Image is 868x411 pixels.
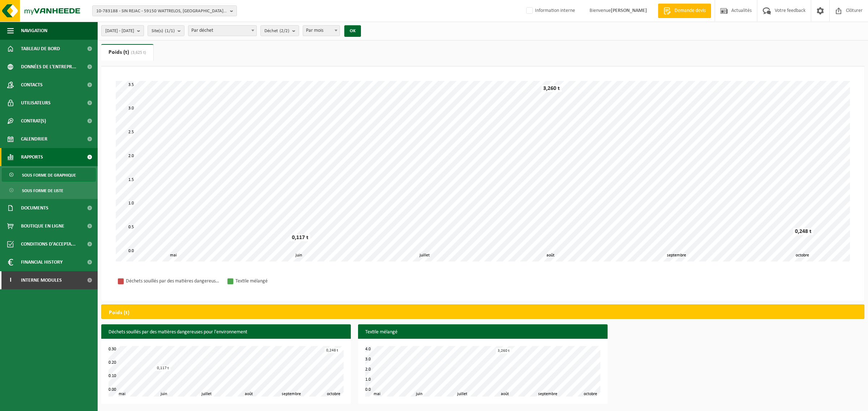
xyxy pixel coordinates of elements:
div: 3,260 t [496,348,511,354]
span: Contrat(s) [21,112,46,130]
a: Demande devis [658,4,711,18]
div: 0,117 t [290,234,310,241]
div: Textile mélangé [235,277,329,286]
count: (1/1) [165,29,175,33]
span: Utilisateurs [21,94,51,112]
span: Financial History [21,253,63,271]
div: 0,248 t [793,228,813,235]
count: (2/2) [280,29,289,33]
span: Contacts [21,76,43,94]
div: Déchets souillés par des matières dangereuses pour l'environnement [126,277,220,286]
span: Par mois [303,25,340,36]
span: Conditions d'accepta... [21,235,76,253]
span: 10-783188 - SIN REJAC - 59150 WATTRELOS, [GEOGRAPHIC_DATA][PERSON_NAME] [96,6,227,17]
span: Sous forme de liste [22,184,63,198]
span: Site(s) [152,26,175,36]
span: Rapports [21,148,43,166]
span: Navigation [21,22,47,40]
span: Documents [21,199,48,217]
span: Sous forme de graphique [22,168,76,182]
label: Information interne [525,5,575,16]
div: 3,260 t [541,85,562,92]
span: I [7,271,14,289]
button: Déchet(2/2) [260,25,299,36]
h3: Textile mélangé [358,324,608,340]
strong: [PERSON_NAME] [611,8,647,13]
a: Sous forme de graphique [2,168,96,182]
span: Calendrier [21,130,47,148]
span: Déchet [264,26,289,36]
div: 0,248 t [324,348,340,353]
a: Poids (t) [101,44,153,61]
button: 10-783188 - SIN REJAC - 59150 WATTRELOS, [GEOGRAPHIC_DATA][PERSON_NAME] [92,5,237,16]
span: Demande devis [673,7,707,14]
button: [DATE] - [DATE] [101,25,144,36]
button: Site(s)(1/1) [148,25,184,36]
button: OK [344,25,361,37]
h2: Poids (t) [102,305,137,321]
div: 0,117 t [155,365,171,371]
span: (3,625 t) [129,51,146,55]
span: Par mois [303,26,340,36]
span: Par déchet [188,25,257,36]
span: Par déchet [188,26,256,36]
span: Tableau de bord [21,40,60,58]
span: Données de l'entrepr... [21,58,76,76]
a: Sous forme de liste [2,183,96,197]
span: Interne modules [21,271,62,289]
h3: Déchets souillés par des matières dangereuses pour l'environnement [101,324,351,340]
span: Boutique en ligne [21,217,64,235]
span: [DATE] - [DATE] [105,26,134,36]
